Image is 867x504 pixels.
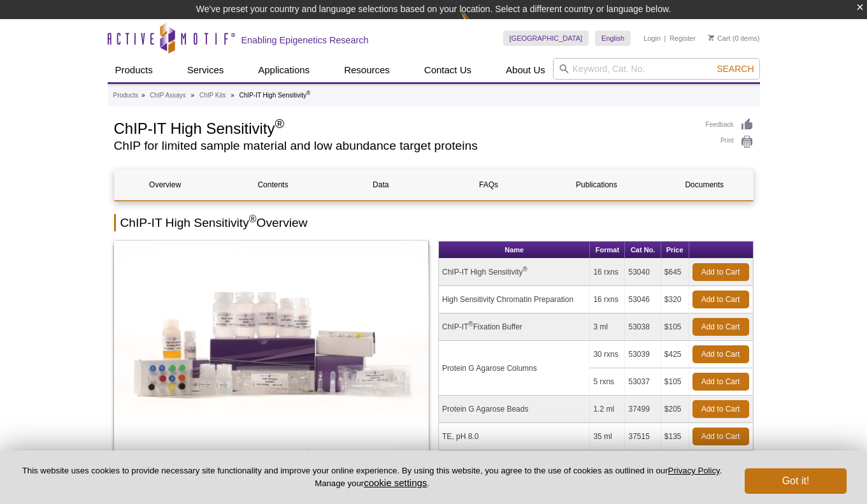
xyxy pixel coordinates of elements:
[199,90,226,101] a: ChIP Kits
[708,31,760,46] li: (0 items)
[222,169,324,200] a: Contents
[706,135,754,149] a: Print
[503,31,589,46] a: [GEOGRAPHIC_DATA]
[249,213,257,224] sup: ®
[625,313,661,341] td: 53038
[439,423,590,450] td: TE, pH 8.0
[692,263,749,281] a: Add to Cart
[546,169,647,200] a: Publications
[661,313,689,341] td: $105
[661,259,689,286] td: $645
[114,241,429,451] img: ChIP-IT High Sensitivity Kit
[625,259,661,286] td: 53040
[115,169,216,200] a: Overview
[595,31,631,46] a: English
[364,477,427,488] button: cookie settings
[708,34,731,43] a: Cart
[553,58,760,80] input: Keyword, Cat. No.
[461,10,494,40] img: Change Here
[590,341,625,368] td: 30 rxns
[590,423,625,450] td: 35 ml
[108,58,161,82] a: Products
[590,259,625,286] td: 16 rxns
[625,341,661,368] td: 53039
[661,396,689,423] td: $205
[643,34,661,43] a: Login
[498,58,553,82] a: About Us
[240,92,311,99] li: ChIP-IT High Sensitivity
[306,90,310,96] sup: ®
[590,396,625,423] td: 1.2 ml
[654,169,755,200] a: Documents
[439,286,590,313] td: High Sensitivity Chromatin Preparation
[625,368,661,396] td: 53037
[113,90,138,101] a: Products
[330,169,431,200] a: Data
[661,286,689,313] td: $320
[625,396,661,423] td: 37499
[692,318,749,336] a: Add to Cart
[590,241,625,259] th: Format
[661,368,689,396] td: $105
[692,373,749,391] a: Add to Cart
[468,320,473,328] sup: ®
[717,64,754,74] span: Search
[706,118,754,132] a: Feedback
[231,92,234,99] li: »
[114,140,693,152] h2: ChIP for limited sample material and low abundance target proteins
[692,345,749,363] a: Add to Cart
[150,90,186,101] a: ChIP Assays
[692,428,749,445] a: Add to Cart
[439,241,590,259] th: Name
[20,465,724,489] p: This website uses cookies to provide necessary site functionality and improve your online experie...
[114,214,754,231] h2: ChIP-IT High Sensitivity Overview
[708,34,714,41] img: Your Cart
[664,31,666,46] li: |
[590,368,625,396] td: 5 rxns
[439,396,590,423] td: Protein G Agarose Beads
[114,118,693,137] h1: ChIP-IT High Sensitivity
[590,313,625,341] td: 3 ml
[661,241,689,259] th: Price
[661,423,689,450] td: $135
[439,259,590,286] td: ChIP-IT High Sensitivity
[438,169,539,200] a: FAQs
[141,92,145,99] li: »
[417,58,479,82] a: Contact Us
[625,286,661,313] td: 53046
[439,313,590,341] td: ChIP-IT Fixation Buffer
[745,468,847,494] button: Got it!
[692,291,749,308] a: Add to Cart
[523,266,527,273] sup: ®
[241,34,369,46] h2: Enabling Epigenetics Research
[625,241,661,259] th: Cat No.
[668,466,720,475] a: Privacy Policy
[275,117,284,131] sup: ®
[191,92,195,99] li: »
[661,341,689,368] td: $425
[670,34,696,43] a: Register
[590,286,625,313] td: 16 rxns
[692,400,749,418] a: Add to Cart
[625,423,661,450] td: 37515
[180,58,232,82] a: Services
[250,58,317,82] a: Applications
[713,63,757,75] button: Search
[439,341,590,396] td: Protein G Agarose Columns
[336,58,398,82] a: Resources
